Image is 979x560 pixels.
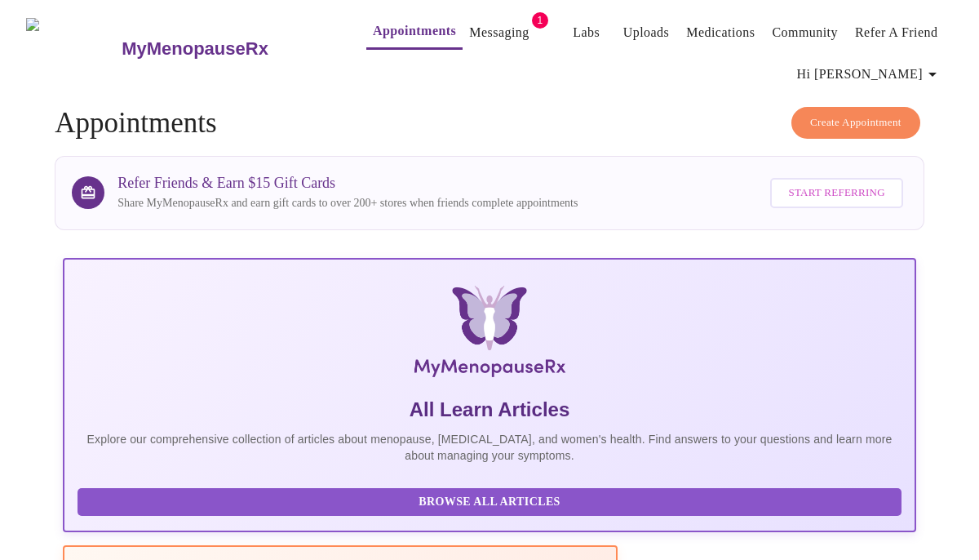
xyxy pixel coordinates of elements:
[788,184,884,202] span: Start Referring
[120,20,334,78] a: MyMenopauseRx
[532,12,548,29] span: 1
[78,431,901,464] p: Explore our comprehensive collection of articles about menopause, [MEDICAL_DATA], and women's hea...
[122,38,268,60] h3: MyMenopauseRx
[117,195,578,211] p: Share MyMenopauseRx and earn gift cards to over 200+ stores when friends complete appointments
[766,170,906,216] a: Start Referring
[78,488,901,517] button: Browse All Articles
[117,175,578,192] h3: Refer Friends & Earn $15 Gift Cards
[810,113,901,132] span: Create Appointment
[469,21,529,44] a: Messaging
[772,21,838,44] a: Community
[55,107,924,140] h4: Appointments
[560,16,613,49] button: Labs
[686,21,755,44] a: Medications
[26,18,120,79] img: MyMenopauseRx Logo
[78,397,901,423] h5: All Learn Articles
[765,16,844,49] button: Community
[78,494,906,508] a: Browse All Articles
[623,21,670,44] a: Uploads
[366,15,463,50] button: Appointments
[617,16,676,49] button: Uploads
[791,58,949,91] button: Hi [PERSON_NAME]
[94,492,885,513] span: Browse All Articles
[463,16,535,49] button: Messaging
[855,21,938,44] a: Refer a Friend
[373,20,456,42] a: Appointments
[680,16,761,49] button: Medications
[848,16,945,49] button: Refer a Friend
[206,286,773,384] img: MyMenopauseRx Logo
[770,178,902,208] button: Start Referring
[797,63,942,86] span: Hi [PERSON_NAME]
[791,107,920,139] button: Create Appointment
[573,21,600,44] a: Labs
